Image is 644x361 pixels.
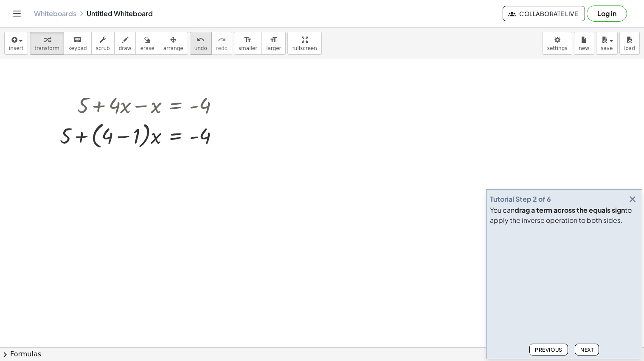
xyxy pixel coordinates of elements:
[91,32,115,55] button: scrub
[543,32,572,55] button: settings
[4,32,28,55] button: insert
[596,32,618,55] button: save
[140,45,154,51] span: erase
[601,45,613,51] span: save
[211,32,232,55] button: redoredo
[244,35,252,45] i: format_size
[624,45,635,51] span: load
[503,6,585,21] button: Collaborate Live
[96,45,110,51] span: scrub
[194,45,207,51] span: undo
[579,45,589,51] span: new
[490,205,638,225] div: You can to apply the inverse operation to both sides.
[135,32,159,55] button: erase
[535,347,562,353] span: Previous
[490,194,551,204] div: Tutorial Step 2 of 6
[529,344,568,355] button: Previous
[587,6,627,22] button: Log in
[197,35,205,45] i: undo
[34,9,76,18] a: Whiteboards
[73,35,82,45] i: keyboard
[34,45,59,51] span: transform
[163,45,183,51] span: arrange
[575,344,599,355] button: Next
[119,45,132,51] span: draw
[266,45,281,51] span: larger
[218,35,226,45] i: redo
[234,32,262,55] button: format_sizesmaller
[239,45,257,51] span: smaller
[114,32,136,55] button: draw
[262,32,286,55] button: format_sizelarger
[287,32,321,55] button: fullscreen
[574,32,594,55] button: new
[10,7,24,20] button: Toggle navigation
[216,45,228,51] span: redo
[64,32,92,55] button: keyboardkeypad
[547,45,568,51] span: settings
[292,45,317,51] span: fullscreen
[159,32,188,55] button: arrange
[30,32,64,55] button: transform
[9,45,23,51] span: insert
[510,10,578,17] span: Collaborate Live
[515,205,625,214] b: drag a term across the equals sign
[270,35,278,45] i: format_size
[68,45,87,51] span: keypad
[190,32,212,55] button: undoundo
[619,32,640,55] button: load
[580,347,593,353] span: Next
